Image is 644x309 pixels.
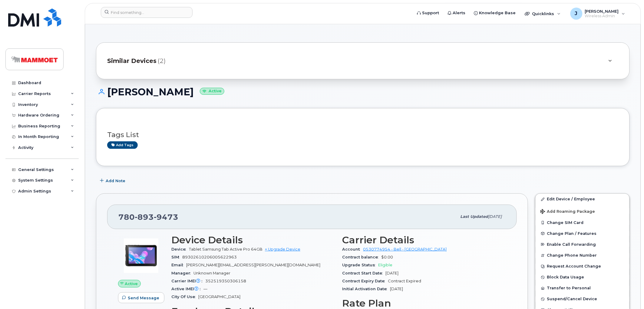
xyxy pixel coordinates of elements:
[342,271,386,275] span: Contract Start Date
[342,298,506,309] h3: Rate Plan
[461,214,488,219] span: Last updated
[342,255,381,259] span: Contract balance
[488,214,502,219] span: [DATE]
[540,209,595,215] span: Add Roaming Package
[381,255,393,259] span: $0.00
[536,228,629,239] button: Change Plan / Features
[123,238,159,274] img: image20231002-3703462-twfi5z.jpeg
[125,281,138,287] span: Active
[536,217,629,228] button: Change SIM Card
[171,247,189,251] span: Device
[171,287,203,291] span: Active IMEI
[189,247,263,251] span: Tablet Samsung Tab Active Pro 64GB
[107,131,619,139] h3: Tags List
[205,279,246,283] span: 352519350306158
[536,294,629,304] button: Suspend/Cancel Device
[171,294,198,299] span: City Of Use
[171,235,335,245] h3: Device Details
[547,231,597,236] span: Change Plan / Features
[547,242,596,247] span: Enable Call Forwarding
[536,205,629,217] button: Add Roaming Package
[107,57,157,65] span: Similar Devices
[342,279,388,283] span: Contract Expiry Date
[193,271,230,275] span: Unknown Manager
[158,57,166,65] span: (2)
[378,263,393,267] span: Eligible
[154,212,178,222] span: 9473
[536,239,629,250] button: Enable Call Forwarding
[182,255,237,259] span: 89302610206005622963
[171,271,193,275] span: Manager
[342,263,378,267] span: Upgrade Status
[118,292,164,303] button: Send Message
[203,287,207,291] span: —
[342,247,363,251] span: Account
[118,212,178,222] span: 780
[536,261,629,272] button: Request Account Change
[128,295,159,301] span: Send Message
[171,279,205,283] span: Carrier IMEI
[342,287,390,291] span: Initial Activation Date
[342,235,506,245] h3: Carrier Details
[363,247,447,251] a: 0530774954 - Bell - [GEOGRAPHIC_DATA]
[547,297,597,301] span: Suspend/Cancel Device
[96,87,630,97] h1: [PERSON_NAME]
[200,88,224,95] small: Active
[171,263,186,267] span: Email
[106,178,125,184] span: Add Note
[390,287,403,291] span: [DATE]
[198,294,240,299] span: [GEOGRAPHIC_DATA]
[536,283,629,294] button: Transfer to Personal
[171,255,182,259] span: SIM
[186,263,320,267] span: [PERSON_NAME][EMAIL_ADDRESS][PERSON_NAME][DOMAIN_NAME]
[135,212,154,222] span: 893
[536,250,629,261] button: Change Phone Number
[386,271,399,275] span: [DATE]
[536,272,629,283] button: Block Data Usage
[388,279,421,283] span: Contract Expired
[96,175,130,186] button: Add Note
[265,247,300,251] a: + Upgrade Device
[536,194,629,205] a: Edit Device / Employee
[107,141,138,149] a: Add tags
